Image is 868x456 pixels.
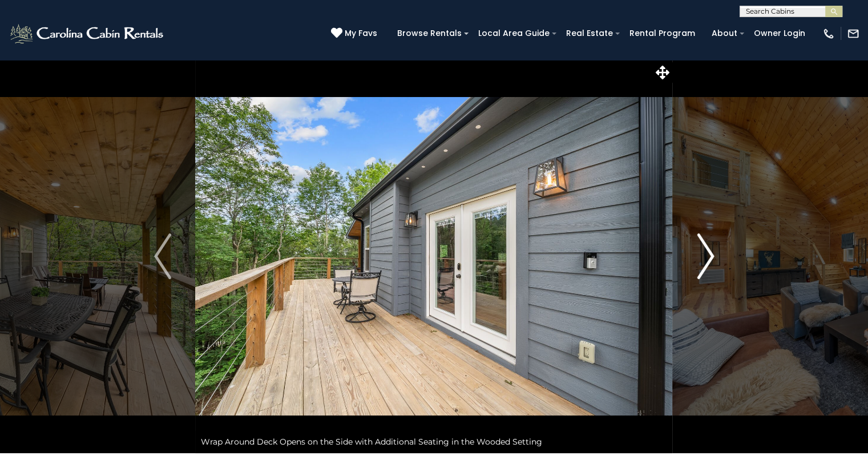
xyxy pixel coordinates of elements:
a: Real Estate [560,25,619,42]
img: arrow [697,233,714,279]
a: Browse Rentals [391,25,467,42]
img: mail-regular-white.png [847,27,859,40]
a: Rental Program [624,25,701,42]
img: arrow [154,233,171,279]
button: Next [673,59,738,453]
img: White-1-2.png [9,22,167,45]
span: My Favs [345,27,377,39]
a: Owner Login [748,25,811,42]
a: My Favs [331,27,380,40]
button: Previous [130,59,196,453]
div: Wrap Around Deck Opens on the Side with Additional Seating in the Wooded Setting [195,430,672,453]
img: phone-regular-white.png [822,27,835,40]
a: Local Area Guide [473,25,555,42]
a: About [706,25,743,42]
